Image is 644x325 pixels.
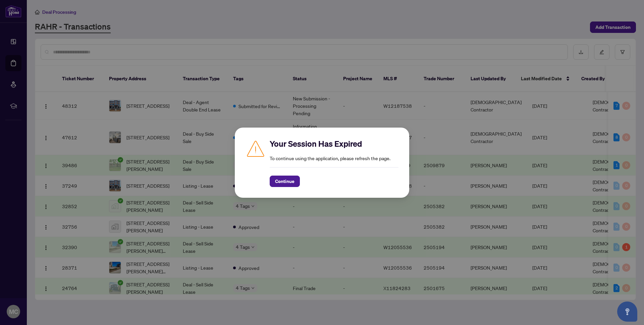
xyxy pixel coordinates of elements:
[617,301,637,322] button: Open asap
[270,176,300,187] button: Continue
[275,176,294,187] span: Continue
[270,138,398,149] h2: Your Session Has Expired
[270,138,398,187] div: To continue using the application, please refresh the page.
[246,138,266,158] img: Caution icon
